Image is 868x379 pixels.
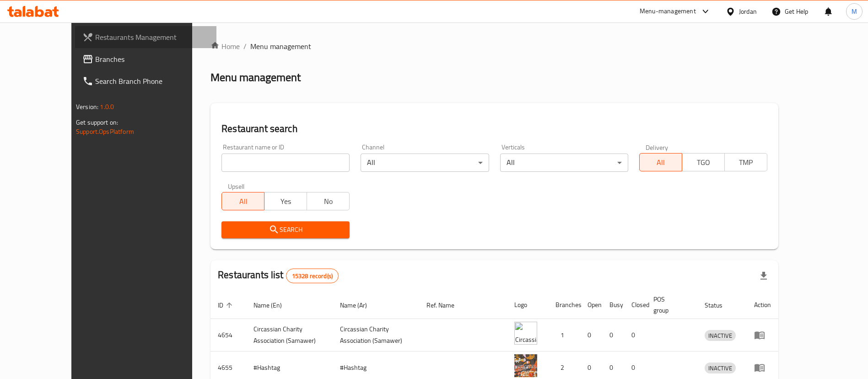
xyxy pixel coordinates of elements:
[75,70,216,92] a: Search Branch Phone
[268,195,303,208] span: Yes
[426,300,466,311] span: Ref. Name
[646,144,669,150] label: Delivery
[286,272,338,280] span: 15328 record(s)
[95,32,209,43] span: Restaurants Management
[624,319,646,352] td: 0
[514,322,537,345] img: ​Circassian ​Charity ​Association​ (Samawer)
[333,319,419,352] td: ​Circassian ​Charity ​Association​ (Samawer)
[705,300,734,311] span: Status
[639,153,682,171] button: All
[221,192,264,210] button: All
[340,300,379,311] span: Name (Ar)
[76,116,118,128] span: Get support on:
[602,319,624,352] td: 0
[682,153,725,171] button: TGO
[76,126,134,137] a: Support.OpsPlatform
[218,268,339,283] h2: Restaurants list
[640,6,696,17] div: Menu-management
[686,156,721,169] span: TGO
[250,41,311,52] span: Menu management
[739,6,757,16] div: Jordan
[210,41,240,52] a: Home
[580,291,602,319] th: Open
[221,221,350,238] button: Search
[548,291,580,319] th: Branches
[75,48,216,70] a: Branches
[747,291,778,319] th: Action
[246,319,333,352] td: ​Circassian ​Charity ​Association​ (Samawer)
[624,291,646,319] th: Closed
[221,154,350,172] input: Search for restaurant name or ID..
[361,154,489,172] div: All
[653,294,686,316] span: POS group
[210,41,778,52] nav: breadcrumb
[548,319,580,352] td: 1
[243,41,247,52] li: /
[75,26,216,48] a: Restaurants Management
[286,269,339,283] div: Total records count
[95,54,209,65] span: Branches
[602,291,624,319] th: Busy
[753,265,775,287] div: Export file
[754,330,771,341] div: Menu
[852,6,857,16] span: M
[95,76,209,87] span: Search Branch Phone
[728,156,764,169] span: TMP
[311,195,346,208] span: No
[228,183,245,189] label: Upsell
[580,319,602,352] td: 0
[500,154,628,172] div: All
[705,363,736,374] span: INACTIVE
[643,156,679,169] span: All
[226,195,261,208] span: All
[724,153,767,171] button: TMP
[705,330,736,341] div: INACTIVE
[210,319,246,352] td: 4654
[210,70,301,85] h2: Menu management
[253,300,294,311] span: Name (En)
[514,354,537,377] img: #Hashtag
[229,224,342,236] span: Search
[264,192,307,210] button: Yes
[754,362,771,373] div: Menu
[705,330,736,341] span: INACTIVE
[221,122,767,136] h2: Restaurant search
[76,101,98,113] span: Version:
[307,192,350,210] button: No
[100,101,114,113] span: 1.0.0
[507,291,548,319] th: Logo
[218,300,235,311] span: ID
